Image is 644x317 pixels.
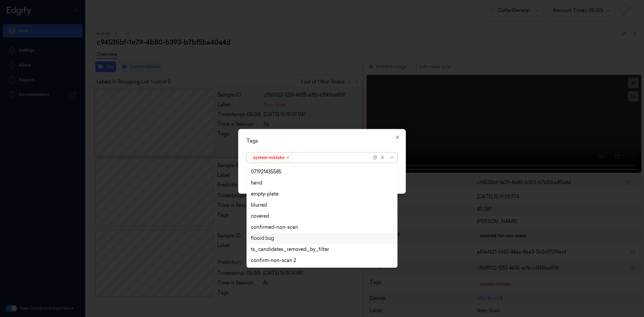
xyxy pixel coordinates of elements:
div: confirmed-non-scan [251,224,298,231]
div: confirm-non-scan 2 [251,257,296,264]
div: flooid bug [251,235,274,242]
div: blurred [251,202,267,209]
div: Tags [247,137,397,144]
div: ts_candidates_removed_by_filter [251,246,329,253]
div: Remove ,system-mistake [286,155,290,159]
div: empty-plate [251,191,278,198]
div: 071921435585 [251,168,281,175]
div: hand [251,179,262,187]
div: covered [251,213,269,220]
div: system-mistake [253,154,284,160]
